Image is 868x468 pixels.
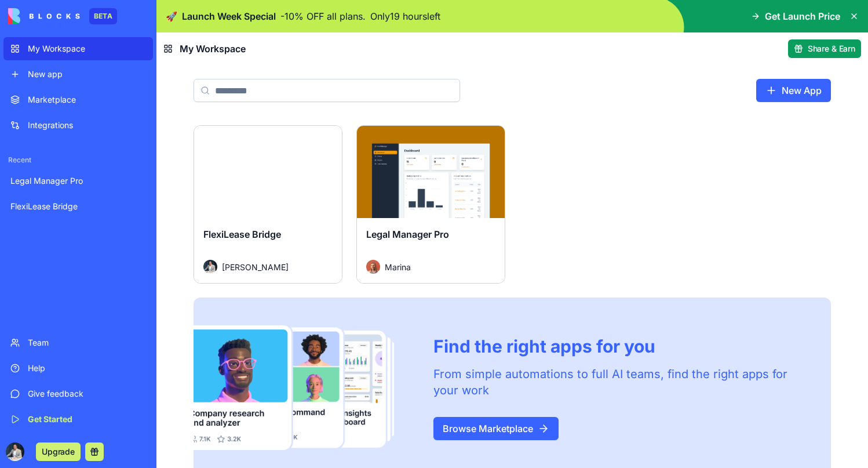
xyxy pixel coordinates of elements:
[3,357,153,380] a: Help
[36,445,81,457] a: Upgrade
[3,37,153,60] a: My Workspace
[3,195,153,218] a: FlexiLease Bridge
[28,413,146,425] div: Get Started
[808,43,855,55] span: Share & Earn
[3,408,153,431] a: Get Started
[28,362,146,374] div: Help
[366,228,449,240] span: Legal Manager Pro
[89,8,117,24] div: BETA
[756,79,831,102] a: New App
[433,336,803,357] div: Find the right apps for you
[433,366,803,398] div: From simple automations to full AI teams, find the right apps for your work
[788,39,861,58] button: Share & Earn
[3,63,153,86] a: New app
[3,155,153,165] span: Recent
[203,260,217,274] img: Avatar
[765,9,840,23] span: Get Launch Price
[28,94,146,106] div: Marketplace
[8,8,80,24] img: logo
[6,442,24,461] img: ACg8ocIVGZLGNY8L7UTMiy6kTkwS8MFONTGjfMeGa_yt7BSgplJOHpjVDg=s96-c
[28,388,146,400] div: Give feedback
[28,68,146,80] div: New app
[385,261,411,273] span: Marina
[370,9,440,23] p: Only 19 hours left
[222,261,289,273] span: [PERSON_NAME]
[36,442,81,461] button: Upgrade
[180,42,246,56] span: My Workspace
[366,260,380,274] img: Avatar
[203,228,281,240] span: FlexiLease Bridge
[28,337,146,349] div: Team
[356,125,505,284] a: Legal Manager ProAvatarMarina
[3,88,153,111] a: Marketplace
[10,175,146,187] div: Legal Manager Pro
[3,331,153,354] a: Team
[280,9,366,23] p: - 10 % OFF all plans.
[433,417,559,440] a: Browse Marketplace
[10,201,146,212] div: FlexiLease Bridge
[194,325,415,450] img: Frame_181_egmpey.png
[3,169,153,193] a: Legal Manager Pro
[28,43,146,55] div: My Workspace
[182,9,276,23] span: Launch Week Special
[166,9,177,23] span: 🚀
[28,119,146,131] div: Integrations
[8,8,117,24] a: BETA
[3,114,153,137] a: Integrations
[194,125,342,284] a: FlexiLease BridgeAvatar[PERSON_NAME]
[3,382,153,405] a: Give feedback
